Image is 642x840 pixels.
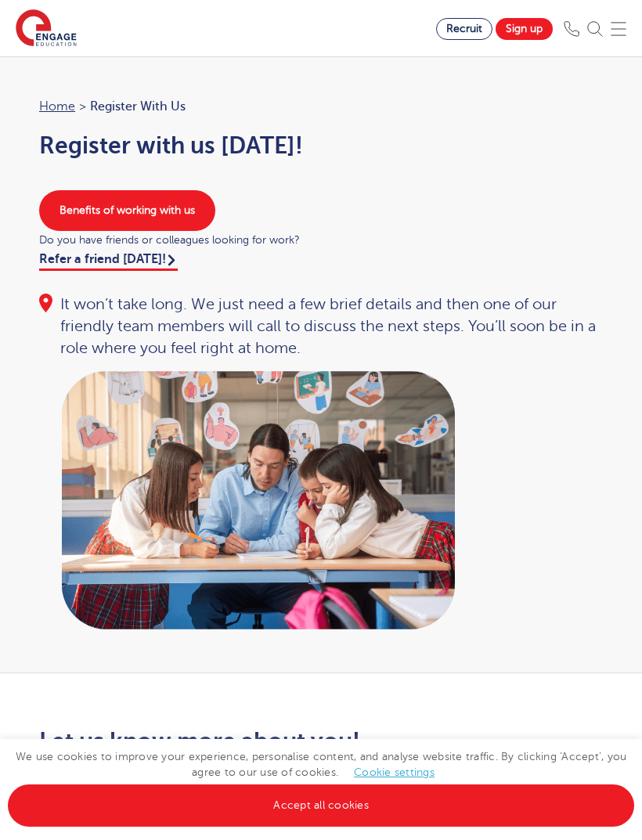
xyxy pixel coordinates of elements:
h1: Register with us [DATE]! [39,132,603,159]
a: Cookie settings [354,766,435,778]
img: Engage Education [16,9,77,49]
span: Do you have friends or colleagues looking for work? [39,231,603,249]
a: Benefits of working with us [39,190,215,231]
a: Accept all cookies [8,784,634,827]
img: Phone [564,21,579,37]
a: Refer a friend [DATE]! [39,252,178,271]
nav: breadcrumb [39,96,603,117]
span: Register with us [90,96,186,117]
span: > [79,99,86,114]
a: Home [39,99,75,114]
img: Mobile Menu [611,21,626,37]
a: Sign up [496,18,553,40]
span: Recruit [446,23,482,34]
span: We use cookies to improve your experience, personalise content, and analyse website traffic. By c... [8,751,634,811]
img: Search [587,21,603,37]
div: It won’t take long. We just need a few brief details and then one of our friendly team members wi... [39,294,603,359]
a: Recruit [436,18,492,40]
h2: Let us know more about you! [39,728,603,755]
